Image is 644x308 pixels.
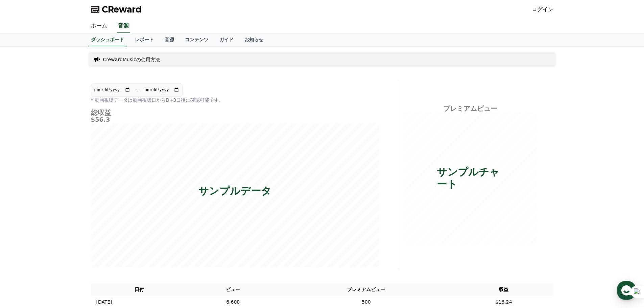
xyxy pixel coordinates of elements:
p: ~ [135,86,139,94]
a: CrewardMusicの使用方法 [103,56,160,63]
a: お知らせ [239,33,269,46]
span: CReward [102,4,142,15]
th: ビュー [188,283,278,296]
p: [DATE] [96,299,112,306]
a: 音源 [159,33,180,46]
span: Messages [56,225,76,230]
th: プレミアムビュー [278,283,454,296]
a: Messages [45,214,87,231]
th: 収益 [454,283,553,296]
span: Settings [100,224,117,230]
h4: プレミアムビュー [404,105,537,112]
p: * 動画視聴データは動画視聴日からD+3日後に確認可能です。 [91,97,379,103]
a: CReward [91,4,142,15]
a: ホーム [86,19,113,33]
p: サンプルチャート [437,166,503,190]
a: ログイン [532,5,553,14]
h5: $56.3 [91,116,379,123]
a: ダッシュボード [88,33,127,46]
a: Home [2,214,45,231]
a: Settings [87,214,130,231]
p: サンプルデータ [198,185,271,197]
a: コンテンツ [180,33,214,46]
h4: 総収益 [91,109,379,116]
a: ガイド [214,33,239,46]
th: 日付 [91,283,188,296]
a: レポート [129,33,159,46]
span: Home [17,224,29,230]
a: 音源 [117,19,130,33]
